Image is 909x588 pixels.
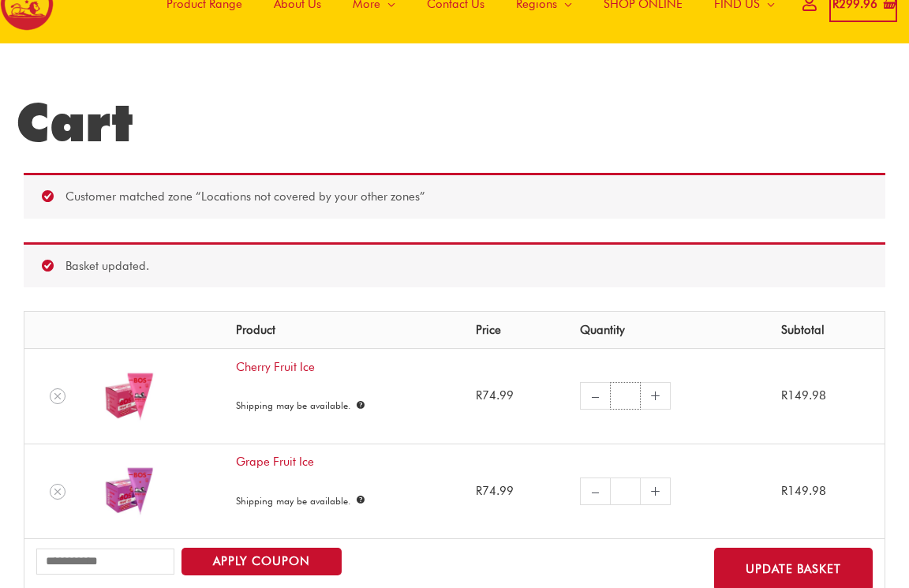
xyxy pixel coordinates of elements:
span: R [781,388,787,403]
img: grape fruit ice [103,463,158,519]
bdi: 149.98 [781,388,826,403]
a: Cherry Fruit Ice [236,360,315,374]
input: Product quantity [610,382,641,410]
span: R [781,484,787,498]
th: Product [224,312,465,348]
h1: Cart [16,91,893,154]
bdi: 149.98 [781,484,826,498]
div: Customer matched zone “Locations not covered by your other zones” [24,173,885,219]
bdi: 74.99 [476,484,514,498]
th: Quantity [568,312,769,348]
div: Basket updated. [24,242,885,288]
a: + [641,478,671,505]
img: cherry fruit ice [103,369,158,424]
a: – [580,478,610,505]
span: R [476,388,482,403]
a: Grape Fruit Ice [236,455,314,469]
a: – [580,382,610,410]
small: Shipping may be available. [236,495,355,507]
button: Apply coupon [181,548,342,575]
a: Remove Cherry Fruit Ice from cart [50,388,65,404]
input: Product quantity [610,478,641,505]
a: Remove Grape Fruit Ice from cart [50,484,65,500]
small: Shipping may be available. [236,399,355,411]
bdi: 74.99 [476,388,514,403]
th: Subtotal [769,312,885,348]
a: + [641,382,671,410]
th: Price [464,312,567,348]
span: R [476,484,482,498]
